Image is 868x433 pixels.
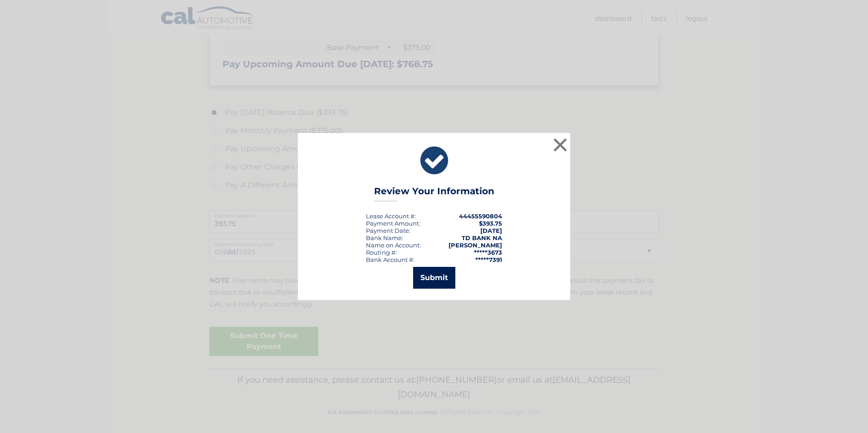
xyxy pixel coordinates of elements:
[366,234,403,241] div: Bank Name:
[366,227,409,234] span: Payment Date
[366,227,410,234] div: :
[366,256,414,263] div: Bank Account #:
[366,249,397,256] div: Routing #:
[366,212,416,220] div: Lease Account #:
[480,227,502,234] span: [DATE]
[462,234,502,241] strong: TD BANK NA
[366,241,421,249] div: Name on Account:
[449,241,502,249] strong: [PERSON_NAME]
[459,212,502,220] strong: 44455590804
[366,220,420,227] div: Payment Amount:
[479,220,502,227] span: $393.75
[551,136,569,154] button: ×
[374,186,494,202] h3: Review Your Information
[413,267,455,289] button: Submit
